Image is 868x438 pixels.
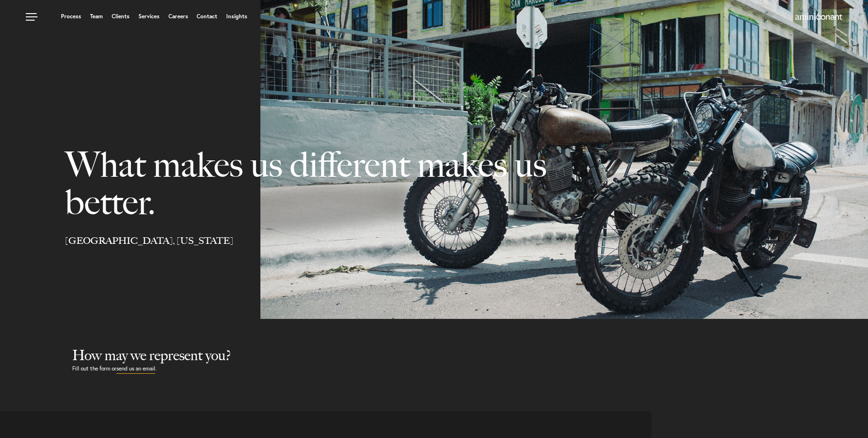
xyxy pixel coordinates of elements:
[138,14,160,19] a: Services
[72,347,868,364] h2: How may we represent you?
[61,14,81,19] a: Process
[112,14,129,19] a: Clients
[197,14,217,19] a: Contact
[168,14,188,19] a: Careers
[90,14,103,19] a: Team
[116,364,155,374] a: send us an email
[795,14,842,21] a: Home
[795,13,842,21] img: Amini & Conant
[226,14,247,19] a: Insights
[72,364,868,374] p: Fill out the form or .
